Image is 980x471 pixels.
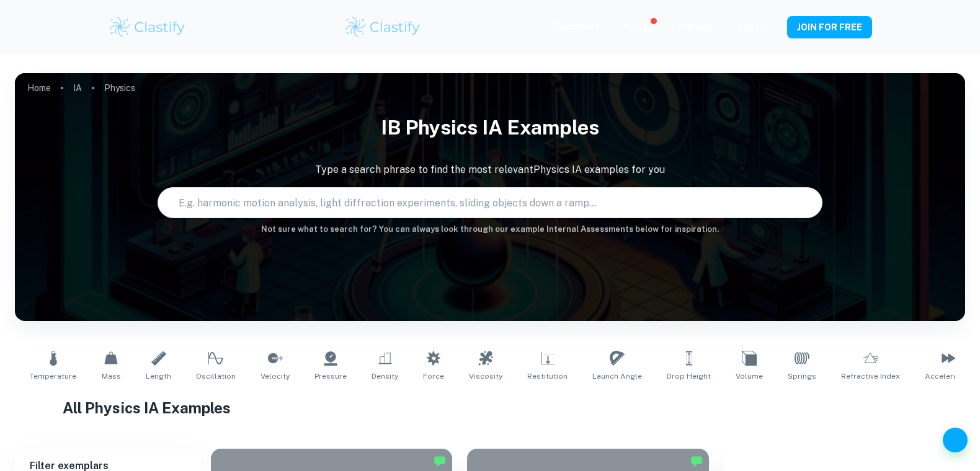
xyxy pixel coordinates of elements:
p: Physics [104,81,135,95]
p: Exemplars [554,20,599,33]
button: JOIN FOR FREE [787,16,872,38]
span: Acceleration [925,371,972,382]
p: Type a search phrase to find the most relevant Physics IA examples for you [15,162,965,177]
img: Clastify logo [108,15,187,40]
span: Launch Angle [592,371,642,382]
input: E.g. harmonic motion analysis, light diffraction experiments, sliding objects down a ramp... [158,185,798,220]
button: Search [803,198,813,208]
span: Pressure [314,371,347,382]
span: Volume [736,371,763,382]
img: Clastify logo [344,15,422,40]
span: Velocity [261,371,290,382]
span: Refractive Index [841,371,900,382]
span: Viscosity [469,371,502,382]
span: Density [372,371,398,382]
span: Force [423,371,444,382]
img: Marked [690,455,703,467]
img: Marked [434,455,446,467]
a: Login [738,22,762,32]
a: Home [27,79,51,97]
span: Restitution [527,371,568,382]
span: Length [146,371,171,382]
a: Schools [679,22,713,32]
span: Springs [788,371,816,382]
span: Oscillation [196,371,236,382]
span: Temperature [30,371,76,382]
h6: Not sure what to search for? You can always look through our example Internal Assessments below f... [15,223,965,235]
h1: IB Physics IA examples [15,108,965,147]
h1: All Physics IA Examples [63,397,918,419]
span: Mass [102,371,121,382]
p: Review [624,21,654,35]
span: Drop Height [667,371,711,382]
button: Help and Feedback [943,428,968,452]
a: IA [73,79,82,97]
